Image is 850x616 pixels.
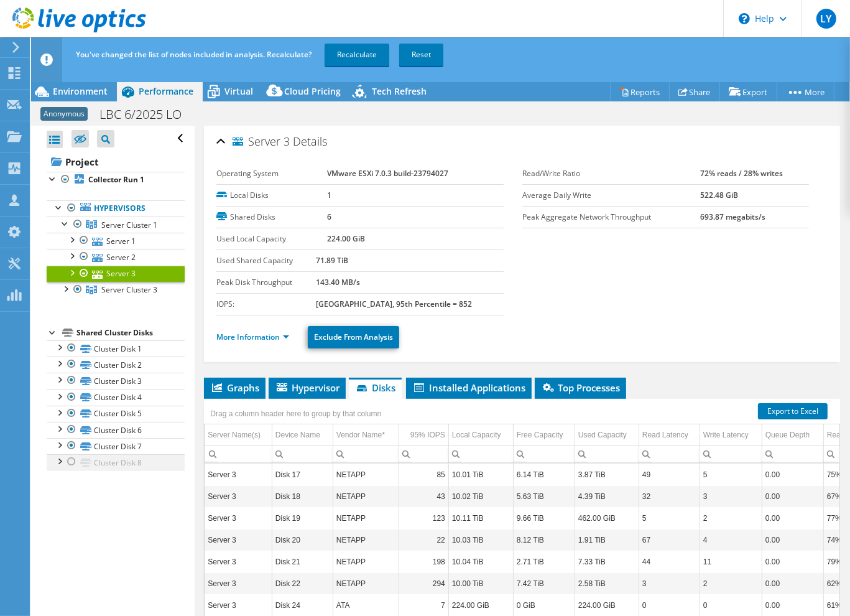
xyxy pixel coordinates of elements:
label: Used Local Capacity [216,233,327,245]
h1: LBC 6/2025 LO [94,108,201,121]
td: Column Free Capacity, Filter cell [513,446,575,462]
td: Column Vendor Name*, Value ATA [333,594,399,616]
label: Read/Write Ratio [522,167,700,180]
td: Column Used Capacity, Value 7.33 TiB [575,551,639,572]
a: Hypervisors [47,200,185,217]
span: Disks [355,381,395,394]
div: Server Name(s) [208,427,261,442]
td: Column Write Latency, Value 0 [700,594,762,616]
td: Column Write Latency, Value 3 [700,485,762,507]
td: Column 95% IOPS, Value 7 [399,594,448,616]
span: Installed Applications [412,381,525,394]
a: Reset [399,44,443,66]
td: Column Used Capacity, Value 2.58 TiB [575,572,639,594]
span: LY [816,9,836,29]
td: Column Free Capacity, Value 0 GiB [513,594,575,616]
td: Column 95% IOPS, Value 198 [399,551,448,572]
a: Cluster Disk 6 [47,422,185,438]
a: Cluster Disk 1 [47,340,185,357]
td: Column Server Name(s), Filter cell [205,446,272,462]
label: Average Daily Write [522,189,700,202]
label: Peak Aggregate Network Throughput [522,211,700,223]
td: Column Vendor Name*, Value NETAPP [333,529,399,551]
td: Column Device Name, Value Disk 22 [272,572,333,594]
div: Used Capacity [578,427,627,442]
td: Column Queue Depth, Value 0.00 [762,572,823,594]
td: Column Server Name(s), Value Server 3 [205,529,272,551]
a: Project [47,152,185,172]
a: Server Cluster 1 [47,217,185,233]
td: Queue Depth Column [762,424,823,446]
td: Column Local Capacity, Value 10.02 TiB [448,485,513,507]
td: Column Read Latency, Value 3 [639,572,700,594]
a: Share [669,82,720,101]
td: Column Device Name, Value Disk 20 [272,529,333,551]
div: Shared Cluster Disks [76,325,185,340]
td: Column Used Capacity, Value 4.39 TiB [575,485,639,507]
td: Column Vendor Name*, Value NETAPP [333,485,399,507]
td: Column Read Latency, Value 32 [639,485,700,507]
label: Shared Disks [216,211,327,223]
td: Used Capacity Column [575,424,639,446]
td: Column Read Latency, Value 5 [639,507,700,529]
div: Device Name [275,427,320,442]
td: Column Device Name, Filter cell [272,446,333,462]
td: Column Used Capacity, Value 3.87 TiB [575,464,639,485]
b: 71.89 TiB [316,255,348,266]
td: Column 95% IOPS, Filter cell [399,446,448,462]
td: Column 95% IOPS, Value 294 [399,572,448,594]
a: Collector Run 1 [47,172,185,188]
td: Column Local Capacity, Value 224.00 GiB [448,594,513,616]
td: Column Write Latency, Value 2 [700,572,762,594]
span: Server Cluster 1 [101,220,157,230]
span: You've changed the list of nodes included in analysis. Recalculate? [76,49,312,60]
span: Graphs [210,381,259,394]
td: Column Queue Depth, Value 0.00 [762,464,823,485]
td: Column Free Capacity, Value 7.42 TiB [513,572,575,594]
span: Environment [53,85,108,97]
a: More Information [216,332,289,342]
a: Exclude From Analysis [308,326,399,348]
span: Tech Refresh [372,85,427,97]
svg: \n [739,13,750,24]
label: IOPS: [216,298,316,310]
td: Column Local Capacity, Value 10.04 TiB [448,551,513,572]
td: Column Write Latency, Value 4 [700,529,762,551]
td: Column Local Capacity, Value 10.00 TiB [448,572,513,594]
td: Column Local Capacity, Value 10.01 TiB [448,464,513,485]
td: Column 95% IOPS, Value 123 [399,507,448,529]
b: Collector Run 1 [88,174,144,185]
a: Cluster Disk 7 [47,438,185,454]
b: 6 [327,212,331,222]
td: Column Vendor Name*, Value NETAPP [333,551,399,572]
b: 72% reads / 28% writes [700,168,783,179]
b: 693.87 megabits/s [700,212,765,222]
span: Cloud Pricing [284,85,341,97]
td: Column Used Capacity, Value 224.00 GiB [575,594,639,616]
td: Column Queue Depth, Value 0.00 [762,551,823,572]
td: Column Server Name(s), Value Server 3 [205,507,272,529]
td: Column Used Capacity, Value 462.00 GiB [575,507,639,529]
td: Column Queue Depth, Filter cell [762,446,823,462]
a: Cluster Disk 5 [47,406,185,422]
td: Column Vendor Name*, Filter cell [333,446,399,462]
div: Vendor Name* [336,427,385,442]
td: Column Queue Depth, Value 0.00 [762,594,823,616]
td: Column Read Latency, Value 49 [639,464,700,485]
td: Column Device Name, Value Disk 18 [272,485,333,507]
div: 95% IOPS [410,427,445,442]
div: Write Latency [703,427,749,442]
td: Column Used Capacity, Filter cell [575,446,639,462]
b: 143.40 MB/s [316,277,360,287]
td: Column Write Latency, Value 5 [700,464,762,485]
b: 522.48 GiB [700,190,738,200]
td: Server Name(s) Column [205,424,272,446]
td: Column Server Name(s), Value Server 3 [205,594,272,616]
td: Free Capacity Column [513,424,575,446]
td: Column Server Name(s), Value Server 3 [205,485,272,507]
td: Column Device Name, Value Disk 21 [272,551,333,572]
div: Drag a column header here to group by that column [207,405,384,422]
label: Used Shared Capacity [216,254,316,267]
td: Column Queue Depth, Value 0.00 [762,507,823,529]
div: Local Capacity [452,427,501,442]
